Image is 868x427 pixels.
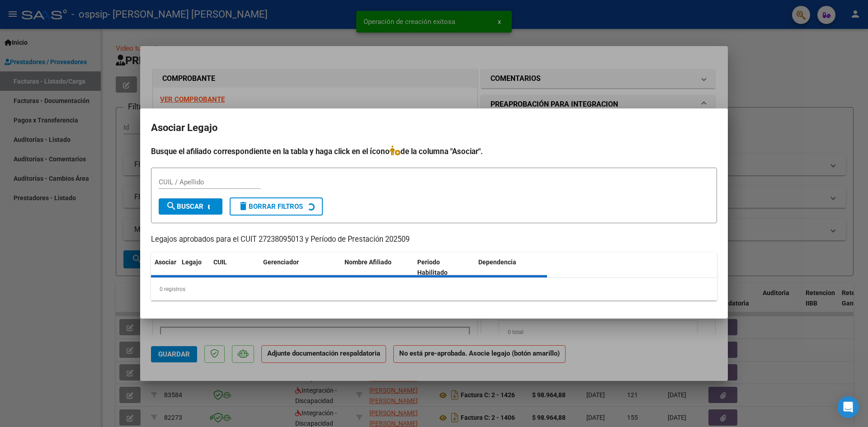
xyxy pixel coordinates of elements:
[475,253,547,282] datatable-header-cell: Dependencia
[151,119,717,136] h2: Asociar Legajo
[341,253,414,282] datatable-header-cell: Nombre Afiliado
[166,201,177,211] mat-icon: search
[837,396,859,418] div: Open Intercom Messenger
[151,145,717,157] h4: Busque el afiliado correspondiente en la tabla y haga click en el ícono de la columna "Asociar".
[182,258,202,266] span: Legajo
[178,253,210,282] datatable-header-cell: Legajo
[259,253,341,282] datatable-header-cell: Gerenciador
[238,202,303,211] span: Borrar Filtros
[478,258,516,266] span: Dependencia
[166,202,203,211] span: Buscar
[238,201,249,211] mat-icon: delete
[151,278,717,300] div: 0 registros
[263,258,299,266] span: Gerenciador
[151,253,178,282] datatable-header-cell: Asociar
[151,234,717,245] p: Legajos aprobados para el CUIT 27238095013 y Período de Prestación 202509
[230,197,323,216] button: Borrar Filtros
[155,258,176,266] span: Asociar
[417,258,448,276] span: Periodo Habilitado
[213,258,227,266] span: CUIL
[159,198,222,215] button: Buscar
[210,253,259,282] datatable-header-cell: CUIL
[414,253,475,282] datatable-header-cell: Periodo Habilitado
[344,258,392,266] span: Nombre Afiliado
